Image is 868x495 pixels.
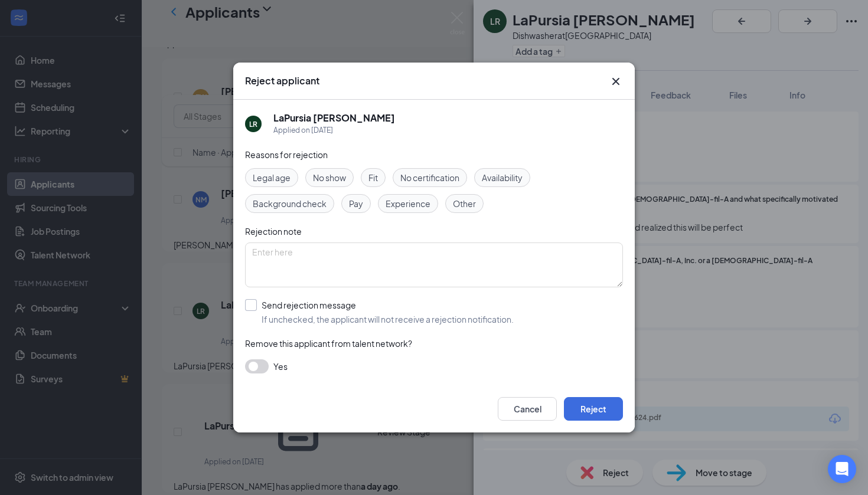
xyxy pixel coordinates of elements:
[609,74,623,88] button: Close
[273,124,395,136] div: Applied on [DATE]
[453,197,476,210] span: Other
[273,112,395,124] h5: LaPursia [PERSON_NAME]
[368,171,378,184] span: Fit
[245,74,319,87] h3: Reject applicant
[386,197,430,210] span: Experience
[349,197,363,210] span: Pay
[609,74,623,88] svg: Cross
[313,171,346,184] span: No show
[253,171,291,184] span: Legal age
[245,338,412,349] span: Remove this applicant from talent network?
[482,171,523,184] span: Availability
[249,119,257,129] div: LR
[400,171,459,184] span: No certification
[564,397,623,421] button: Reject
[273,359,288,373] span: Yes
[253,197,327,210] span: Background check
[245,226,302,237] span: Rejection note
[828,455,856,483] div: Open Intercom Messenger
[498,397,557,421] button: Cancel
[245,149,328,160] span: Reasons for rejection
